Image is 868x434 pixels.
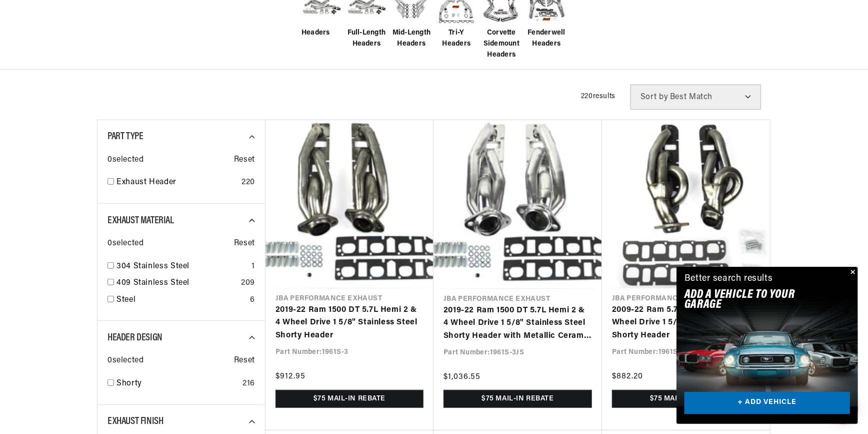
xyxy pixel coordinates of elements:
span: Tri-Y Headers [436,28,476,50]
span: Reset [234,354,255,367]
div: Better search results [684,272,773,286]
span: Full-Length Headers [346,28,386,50]
span: 220 results [581,93,615,100]
span: Reset [234,154,255,167]
span: 0 selected [107,354,143,367]
a: + ADD VEHICLE [684,392,850,414]
div: 209 [241,277,255,290]
span: Fenderwell Headers [526,28,566,50]
span: Reset [234,237,255,250]
a: Exhaust Header [116,176,237,189]
span: 0 selected [107,237,143,250]
a: Shorty [116,377,238,390]
a: Steel [116,294,246,307]
span: Sort by [640,93,668,101]
a: 304 Stainless Steel [116,260,247,273]
a: 409 Stainless Steel [116,277,237,290]
a: 2019-22 Ram 1500 DT 5.7L Hemi 2 & 4 Wheel Drive 1 5/8" Stainless Steel Shorty Header with Metalli... [443,304,592,343]
select: Sort by [630,85,761,110]
div: 216 [242,377,255,390]
span: Mid-Length Headers [391,28,431,50]
span: 0 selected [107,154,143,167]
div: 6 [250,294,255,307]
a: 2019-22 Ram 1500 DT 5.7L Hemi 2 & 4 Wheel Drive 1 5/8" Stainless Steel Shorty Header [275,304,423,342]
h2: Add A VEHICLE to your garage [684,290,825,310]
span: Exhaust Finish [107,416,163,426]
button: Close [846,267,858,279]
div: 1 [251,260,255,273]
span: Exhaust Material [107,216,174,226]
span: Header Design [107,333,162,343]
a: 2009-22 Ram 5.7L Hemi 1500 2 & 4 Wheel Drive 1 5/8" Stainless Steel Shorty Header [612,304,760,342]
span: Corvette Sidemount Headers [481,28,521,61]
span: Headers [301,28,330,39]
span: Part Type [107,132,143,142]
div: 220 [241,176,255,189]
